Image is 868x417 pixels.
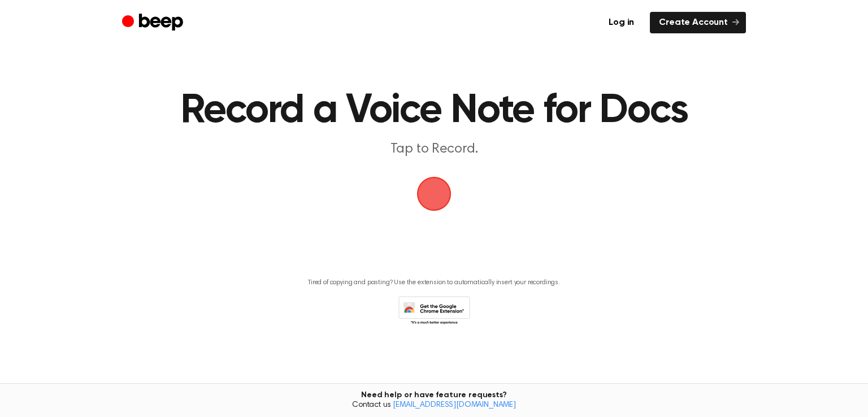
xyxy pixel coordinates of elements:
img: Beep Logo [417,177,451,211]
a: Beep [122,12,186,34]
h1: Record a Voice Note for Docs [145,90,723,131]
p: Tired of copying and pasting? Use the extension to automatically insert your recordings. [308,279,560,287]
a: Create Account [650,12,746,33]
p: Tap to Record. [217,140,651,159]
span: Contact us [7,401,861,411]
a: Log in [600,12,643,33]
a: [EMAIL_ADDRESS][DOMAIN_NAME] [393,401,516,409]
